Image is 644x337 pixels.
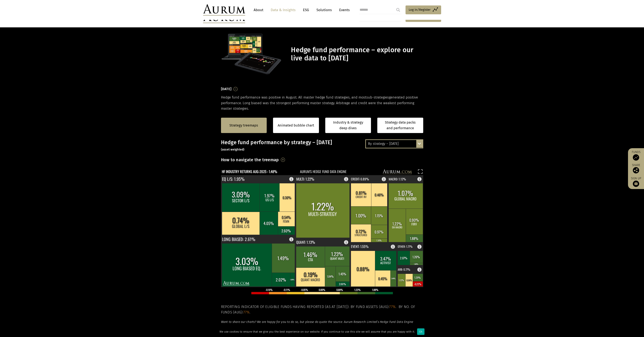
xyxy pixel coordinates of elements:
[325,118,371,133] a: Industry & strategy deep dives
[278,123,314,128] a: Animated bubble chart
[229,123,258,128] a: Strategy treemaps
[377,118,423,133] a: Strategy data packs and performance
[221,148,245,151] small: (asset weighted)
[301,6,311,14] a: ESG
[633,167,639,173] img: Share this post
[269,6,298,14] a: Data & Insights
[337,6,350,14] a: Events
[417,328,424,335] div: Ok
[406,5,441,14] a: Log in/Register
[314,6,334,14] a: Solutions
[366,140,423,148] div: By strategy – [DATE]
[252,6,265,14] a: About
[221,139,423,152] h3: Hedge fund performance by strategy – [DATE]
[394,6,402,14] input: Submit
[389,305,396,309] span: 77%
[221,95,423,111] p: Hedge fund performance was positive in August. All master hedge fund strategies, and most generat...
[630,164,642,173] div: Share
[221,156,279,163] h3: How to navigate the treemap
[221,320,413,324] em: Want to share our charts? We are happy for you to do so, but please do quote the source: Aurum Re...
[221,86,232,92] h3: [DATE]
[633,154,639,161] img: Access Funds
[409,7,431,12] span: Log in/Register
[291,46,422,62] h1: Hedge fund performance – explore our live data to [DATE]
[366,95,389,99] span: sub-strategies
[630,150,642,161] a: Funds
[633,181,639,187] img: Sign up to our newsletter
[243,310,250,314] span: 77%
[630,177,642,187] a: Sign up
[203,4,245,16] img: Aurum
[221,304,423,315] h5: Reporting indicator of eligible funds having reported (as at [DATE]). By fund assets (Aug): . By ...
